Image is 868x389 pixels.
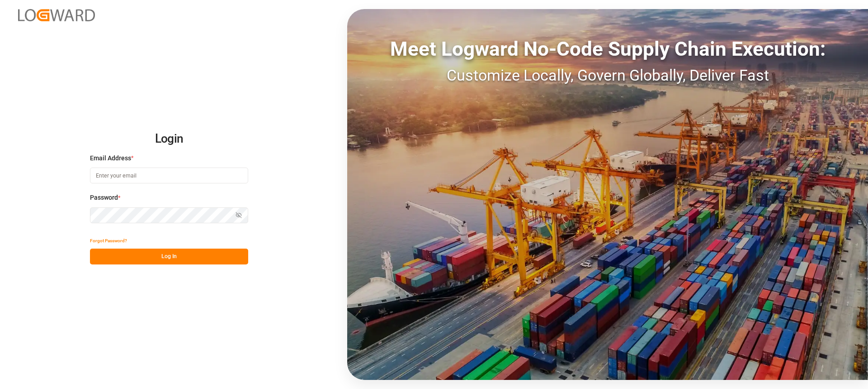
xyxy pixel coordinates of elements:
input: Enter your email [90,168,248,183]
div: Customize Locally, Govern Globally, Deliver Fast [347,64,868,87]
h2: Login [90,125,248,154]
img: Logward_new_orange.png [18,9,95,21]
button: Log In [90,249,248,264]
span: Email Address [90,154,131,163]
span: Password [90,193,118,202]
div: Meet Logward No-Code Supply Chain Execution: [347,34,868,64]
button: Forgot Password? [90,233,127,249]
